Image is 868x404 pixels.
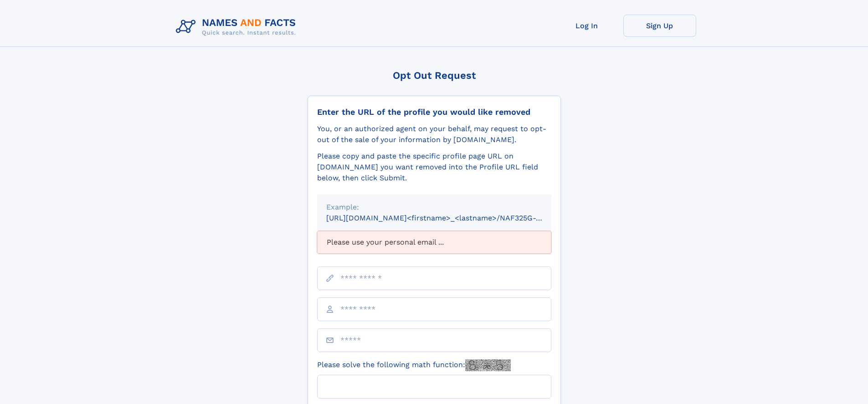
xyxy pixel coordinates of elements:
a: Log In [550,15,623,37]
label: Please solve the following math function: [317,359,511,371]
div: You, or an authorized agent on your behalf, may request to opt-out of the sale of your informatio... [317,123,551,145]
a: Sign Up [623,15,696,37]
div: Please copy and paste the specific profile page URL on [DOMAIN_NAME] you want removed into the Pr... [317,151,551,184]
div: Please use your personal email ... [317,231,551,254]
div: Enter the URL of the profile you would like removed [317,107,551,117]
div: Example: [326,202,542,213]
div: Opt Out Request [308,70,561,81]
img: Logo Names and Facts [172,15,303,39]
small: [URL][DOMAIN_NAME]<firstname>_<lastname>/NAF325G-xxxxxxxx [326,214,569,222]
